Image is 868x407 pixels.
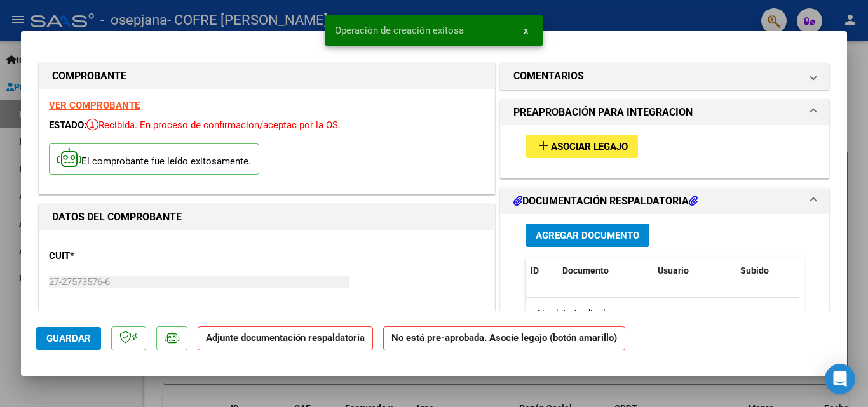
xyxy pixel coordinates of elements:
[36,327,101,350] button: Guardar
[799,257,862,284] datatable-header-cell: Acción
[526,224,649,247] button: Agregar Documento
[551,141,628,152] span: Asociar Legajo
[49,119,86,131] span: ESTADO:
[501,189,829,214] mat-expansion-panel-header: DOCUMENTACIÓN RESPALDATORIA
[524,25,528,36] span: x
[526,298,799,330] div: No data to display
[735,257,799,284] datatable-header-cell: Subido
[526,135,638,158] button: Asociar Legajo
[49,249,180,264] p: CUIT
[383,326,625,351] strong: No está pre-aprobada. Asocie legajo (botón amarillo)
[513,105,693,120] h1: PREAPROBACIÓN PARA INTEGRACION
[740,265,769,276] span: Subido
[536,138,551,153] mat-icon: add
[49,100,140,111] a: VER COMPROBANTE
[562,265,609,276] span: Documento
[501,125,829,178] div: PREAPROBACIÓN PARA INTEGRACION
[513,19,538,42] button: x
[557,257,653,284] datatable-header-cell: Documento
[513,194,698,209] h1: DOCUMENTACIÓN RESPALDATORIA
[206,332,365,344] strong: Adjunte documentación respaldatoria
[501,100,829,125] mat-expansion-panel-header: PREAPROBACIÓN PARA INTEGRACION
[52,211,182,223] strong: DATOS DEL COMPROBANTE
[513,69,584,84] h1: COMENTARIOS
[49,143,259,175] p: El comprobante fue leído exitosamente.
[536,230,639,241] span: Agregar Documento
[501,63,829,89] mat-expansion-panel-header: COMENTARIOS
[653,257,735,284] datatable-header-cell: Usuario
[825,364,855,394] div: Open Intercom Messenger
[46,333,91,344] span: Guardar
[526,257,557,284] datatable-header-cell: ID
[335,24,464,37] span: Operación de creación exitosa
[52,70,126,82] strong: COMPROBANTE
[658,265,689,276] span: Usuario
[531,265,539,276] span: ID
[86,119,341,131] span: Recibida. En proceso de confirmacion/aceptac por la OS.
